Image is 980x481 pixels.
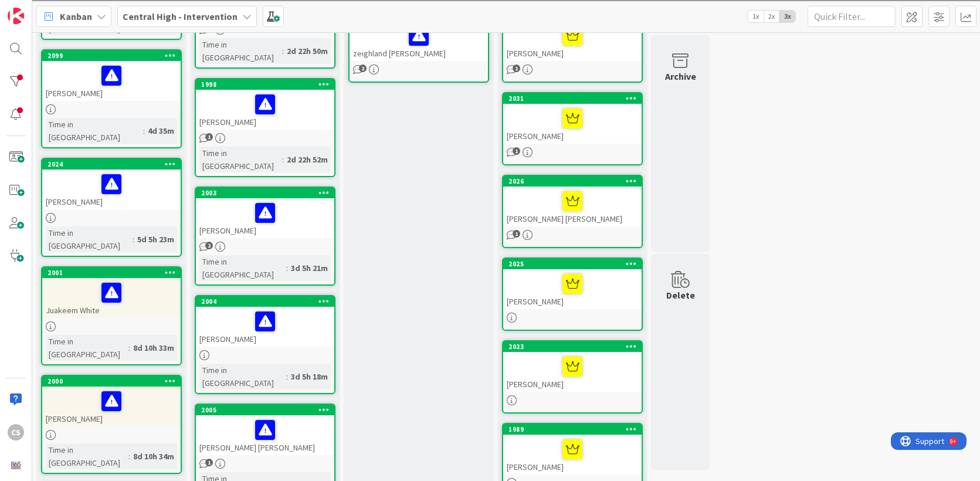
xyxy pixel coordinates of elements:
[503,176,642,226] div: 2026[PERSON_NAME] [PERSON_NAME]
[502,9,643,83] a: [PERSON_NAME]
[503,93,642,104] div: 2031
[195,187,335,286] a: 2003[PERSON_NAME]Time in [GEOGRAPHIC_DATA]:3d 5h 21m
[205,459,213,466] span: 1
[5,388,975,399] div: JOURNAL
[195,78,335,177] a: 1998[PERSON_NAME]Time in [GEOGRAPHIC_DATA]:2d 22h 52m
[5,80,975,91] div: Sign out
[5,378,975,388] div: WEBSITE
[196,188,334,238] div: 2003[PERSON_NAME]
[5,409,108,422] input: Search sources
[286,370,288,383] span: :
[502,175,643,248] a: 2026[PERSON_NAME] [PERSON_NAME]
[5,325,975,336] div: CANCEL
[42,376,181,387] div: 2000
[503,269,642,309] div: [PERSON_NAME]
[5,5,245,15] div: Home
[508,177,642,185] div: 2026
[42,387,181,426] div: [PERSON_NAME]
[503,259,642,269] div: 2025
[196,79,334,130] div: 1998[PERSON_NAME]
[5,70,975,80] div: Options
[41,49,182,148] a: 2099[PERSON_NAME]Time in [GEOGRAPHIC_DATA]:4d 35m
[199,38,282,64] div: Time in [GEOGRAPHIC_DATA]
[41,375,182,474] a: 2000[PERSON_NAME]Time in [GEOGRAPHIC_DATA]:8d 10h 34m
[196,307,334,347] div: [PERSON_NAME]
[130,450,177,463] div: 8d 10h 34m
[5,357,975,367] div: SAVE
[196,296,334,307] div: 2004
[25,2,53,16] span: Support
[5,175,975,186] div: Journal
[286,262,288,275] span: :
[503,424,642,475] div: 1989[PERSON_NAME]
[508,94,642,103] div: 2031
[503,176,642,187] div: 2026
[348,9,489,83] a: zeighland [PERSON_NAME]
[199,364,286,389] div: Time in [GEOGRAPHIC_DATA]
[48,269,181,277] div: 2001
[5,186,975,197] div: Magazine
[350,11,488,61] div: zeighland [PERSON_NAME]
[8,457,24,473] img: avatar
[503,424,642,435] div: 1989
[5,367,975,378] div: BOOK
[284,153,331,166] div: 2d 22h 52m
[130,341,177,354] div: 8d 10h 33m
[46,118,143,144] div: Time in [GEOGRAPHIC_DATA]
[513,230,520,238] span: 1
[8,424,24,441] div: CS
[5,262,975,272] div: ???
[205,133,213,141] span: 1
[5,154,975,165] div: Add Outline Template
[350,21,488,61] div: zeighland [PERSON_NAME]
[5,197,975,207] div: Newspaper
[665,69,696,83] div: Archive
[5,49,975,59] div: Move To ...
[5,293,975,304] div: DELETE
[133,233,134,246] span: :
[508,260,642,268] div: 2025
[42,267,181,278] div: 2001
[42,159,181,209] div: 2024[PERSON_NAME]
[5,251,975,262] div: CANCEL
[502,258,643,331] a: 2025[PERSON_NAME]
[196,188,334,198] div: 2003
[5,272,975,283] div: This outline has no content. Would you like to delete it?
[201,406,334,414] div: 2005
[5,314,975,325] div: Home
[48,52,181,60] div: 2099
[41,158,182,257] a: 2024[PERSON_NAME]Time in [GEOGRAPHIC_DATA]:5d 5h 23m
[128,341,130,354] span: :
[5,91,975,101] div: Rename
[5,346,975,357] div: New source
[5,283,975,293] div: SAVE AND GO HOME
[5,28,975,38] div: Sort A > Z
[48,160,181,168] div: 2024
[199,147,282,172] div: Time in [GEOGRAPHIC_DATA]
[201,189,334,197] div: 2003
[5,304,975,314] div: Move to ...
[288,370,331,383] div: 3d 5h 18m
[196,405,334,455] div: 2005[PERSON_NAME] [PERSON_NAME]
[666,288,695,302] div: Delete
[5,123,975,133] div: Rename Outline
[359,65,367,72] span: 2
[503,11,642,61] div: [PERSON_NAME]
[5,112,975,123] div: Delete
[195,295,335,394] a: 2004[PERSON_NAME]Time in [GEOGRAPHIC_DATA]:3d 5h 18m
[513,65,520,72] span: 1
[201,297,334,306] div: 2004
[42,61,181,101] div: [PERSON_NAME]
[282,153,284,166] span: :
[5,399,975,409] div: MORE
[196,415,334,455] div: [PERSON_NAME] [PERSON_NAME]
[134,233,177,246] div: 5d 5h 23m
[284,45,331,57] div: 2d 22h 50m
[5,144,975,154] div: Print
[503,435,642,475] div: [PERSON_NAME]
[503,187,642,226] div: [PERSON_NAME] [PERSON_NAME]
[42,170,181,209] div: [PERSON_NAME]
[196,90,334,130] div: [PERSON_NAME]
[42,267,181,318] div: 2001Juakeem White
[503,104,642,144] div: [PERSON_NAME]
